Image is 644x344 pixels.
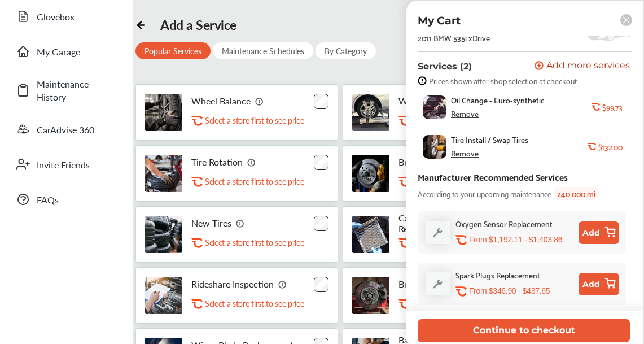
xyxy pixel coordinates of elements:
[10,72,121,109] a: Maintenance History
[398,156,496,167] p: Brake Pads Replacement
[418,61,472,72] p: Services (2)
[418,319,630,342] button: Continue to checkout
[37,45,116,58] span: My Garage
[451,95,545,104] span: Oil Change - Euro-synthetic
[398,278,465,289] p: Brake Inspection
[10,185,121,214] a: FAQs
[451,109,479,118] div: Remove
[423,95,446,119] img: oil-change-thumb.jpg
[602,103,622,112] b: $99.73
[535,61,632,72] a: Add more services
[205,176,304,187] p: Select a store first to see price
[398,212,501,234] p: Cabin Air Filter Replacement
[451,149,479,158] div: Remove
[455,268,540,281] div: Spark Plugs Replacement
[236,219,245,228] img: info_icon_vector.svg
[10,150,121,179] a: Invite Friends
[205,298,304,309] p: Select a store first to see price
[145,277,182,314] img: rideshare-visual-inspection-thumb.jpg
[352,94,389,131] img: wheel-alignment-thumb.jpg
[191,217,231,228] p: New Tires
[535,61,630,72] button: Add more services
[598,142,623,151] b: $132.00
[418,187,551,200] span: According to your upcoming maintenance
[255,97,264,106] img: info_icon_vector.svg
[418,33,490,42] div: 2011 BMW 535i xDrive
[455,217,553,230] div: Oxygen Sensor Replacement
[418,169,568,184] div: Manufacturer Recommended Services
[10,2,121,31] a: Glovebox
[145,155,182,192] img: tire-rotation-thumb.jpg
[205,237,304,248] p: Select a store first to see price
[37,193,116,206] span: FAQs
[451,135,528,144] span: Tire Install / Swap Tires
[316,42,376,59] div: By Category
[135,42,211,59] div: Popular Services
[37,10,116,23] span: Glovebox
[546,61,630,72] span: Add more services
[145,216,182,253] img: new-tires-thumb.jpg
[191,278,274,289] p: Rideshare Inspection
[160,17,236,33] div: Add a Service
[247,158,256,167] img: info_icon_vector.svg
[398,95,467,106] p: Wheel Alignment
[10,115,121,144] a: CarAdvise 360
[426,272,450,295] img: default_wrench_icon.d1a43860.svg
[37,77,116,103] span: Maintenance History
[278,280,287,289] img: info_icon_vector.svg
[579,221,619,244] button: Add
[418,14,461,27] p: My Cart
[37,123,116,136] span: CarAdvise 360
[469,234,562,245] p: From $1,192.11 - $1,403.86
[418,76,427,85] img: info-strock.ef5ea3fe.svg
[352,216,389,253] img: cabin-air-filter-replacement-thumb.jpg
[37,158,116,171] span: Invite Friends
[352,277,389,314] img: brake-inspection-thumb.jpg
[213,42,313,59] div: Maintenance Schedules
[426,221,450,244] img: default_wrench_icon.d1a43860.svg
[145,94,182,131] img: tire-wheel-balance-thumb.jpg
[579,273,619,295] button: Add
[429,76,577,85] span: Prices shown after shop selection at checkout
[352,155,389,192] img: brake-pads-replacement-thumb.jpg
[423,135,446,159] img: tire-install-swap-tires-thumb.jpg
[10,37,121,66] a: My Garage
[205,115,304,126] p: Select a store first to see price
[191,156,243,167] p: Tire Rotation
[554,187,599,200] span: 240,000 mi
[191,95,251,106] p: Wheel Balance
[469,286,550,297] p: From $346.90 - $437.65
